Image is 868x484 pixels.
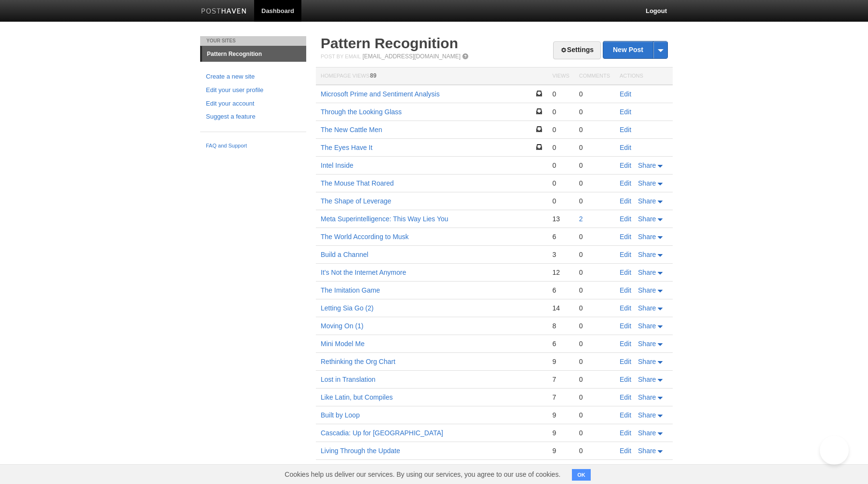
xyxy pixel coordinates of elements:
span: Cookies help us deliver our services. By using our services, you agree to our use of cookies. [275,465,570,484]
span: Share [638,322,656,330]
a: Letting Sia Go (2) [321,304,374,312]
div: 0 [579,232,610,241]
a: Edit [620,126,631,134]
th: Actions [615,67,673,85]
div: 0 [552,143,569,152]
div: 0 [579,268,610,277]
span: Post by Email [321,54,361,59]
div: 0 [552,125,569,134]
a: Suggest a feature [206,112,300,122]
a: The Mouse That Roared [321,179,394,187]
a: Mini Model Me [321,340,365,348]
a: 2 [579,215,583,223]
div: 9 [552,411,569,419]
div: 0 [579,357,610,366]
div: 0 [579,108,610,116]
div: 7 [552,375,569,384]
div: 0 [579,411,610,419]
div: 0 [579,339,610,348]
a: The Shape of Leverage [321,197,391,205]
span: Share [638,179,656,187]
div: 13 [552,215,569,223]
div: 0 [579,143,610,152]
span: Share [638,358,656,365]
span: Share [638,197,656,205]
div: 0 [579,304,610,312]
a: Edit [620,429,631,437]
a: Like Latin, but Compiles [321,393,393,401]
div: 9 [552,429,569,437]
a: Edit [620,251,631,258]
a: Edit [620,376,631,383]
div: 0 [579,179,610,188]
span: Share [638,429,656,437]
a: The World According to Musk [321,233,409,241]
div: 0 [552,179,569,188]
a: Edit [620,393,631,401]
a: Edit [620,90,631,98]
div: 0 [579,446,610,455]
div: 9 [552,357,569,366]
img: Posthaven-bar [201,8,247,15]
a: Edit [620,197,631,205]
span: Share [638,393,656,401]
div: 7 [552,393,569,402]
div: 6 [552,286,569,295]
span: Share [638,376,656,383]
span: Share [638,286,656,294]
a: Edit [620,179,631,187]
a: Edit your account [206,99,300,109]
div: 0 [579,393,610,402]
div: 0 [579,375,610,384]
a: Lost in Translation [321,376,376,383]
a: Edit [620,447,631,455]
a: New Post [603,41,667,58]
div: 0 [579,197,610,205]
a: Living Through the Update [321,447,400,455]
div: 3 [552,250,569,259]
a: Through the Looking Glass [321,108,402,116]
li: Your Sites [200,36,306,46]
span: Share [638,161,656,169]
a: Edit [620,161,631,169]
a: It’s Not the Internet Anymore [321,269,406,276]
a: Create a new site [206,72,300,82]
div: 0 [579,429,610,437]
button: OK [572,469,591,481]
a: Cascadia: Up for [GEOGRAPHIC_DATA] [321,429,443,437]
a: Edit [620,286,631,294]
div: 12 [552,268,569,277]
span: 89 [370,72,376,79]
a: Edit [620,358,631,365]
div: 0 [579,250,610,259]
span: Share [638,251,656,258]
div: 6 [552,339,569,348]
span: Share [638,340,656,348]
a: Edit [620,215,631,223]
div: 0 [552,161,569,170]
div: 0 [579,286,610,295]
div: 0 [552,197,569,205]
a: Pattern Recognition [321,35,458,51]
div: 0 [579,161,610,170]
a: Microsoft Prime and Sentiment Analysis [321,90,440,98]
a: Edit [620,108,631,116]
a: Edit your user profile [206,85,300,95]
a: Meta Superintelligence: This Way Lies You [321,215,448,223]
span: Share [638,411,656,419]
iframe: Help Scout Beacon - Open [820,436,849,465]
a: Pattern Recognition [202,46,306,62]
a: Edit [620,411,631,419]
a: The Eyes Have It [321,144,372,151]
th: Views [547,67,574,85]
a: Edit [620,269,631,276]
a: Settings [553,41,601,59]
span: Share [638,269,656,276]
a: [EMAIL_ADDRESS][DOMAIN_NAME] [363,53,461,60]
div: 0 [579,90,610,98]
span: Share [638,447,656,455]
span: Share [638,304,656,312]
div: 0 [579,125,610,134]
a: FAQ and Support [206,142,300,150]
div: 8 [552,322,569,330]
